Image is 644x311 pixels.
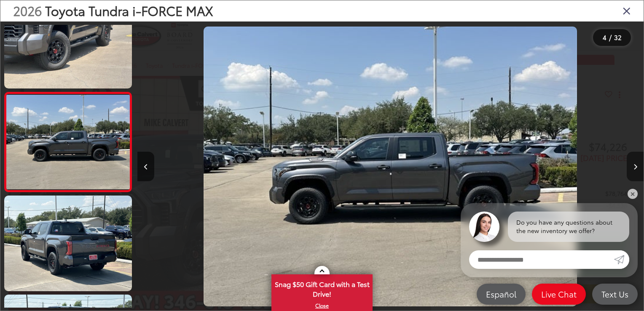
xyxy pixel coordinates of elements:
span: 32 [614,32,622,42]
div: 2026 Toyota Tundra i-FORCE MAX TRD Pro 3 [137,27,644,306]
button: Previous image [137,152,154,181]
input: Enter your message [469,250,614,269]
img: 2026 Toyota Tundra i-FORCE MAX TRD Pro [204,27,577,306]
span: Snag $50 Gift Card with a Test Drive! [272,275,372,301]
img: Agent profile photo [469,212,499,242]
span: Live Chat [537,289,581,299]
span: Text Us [597,289,633,299]
img: 2026 Toyota Tundra i-FORCE MAX TRD Pro [5,95,131,189]
button: Next image [627,152,644,181]
span: Español [482,289,521,299]
a: Submit [614,250,629,269]
a: Live Chat [532,284,586,305]
span: / [608,35,612,40]
div: Do you have any questions about the new inventory we offer? [508,212,629,242]
img: 2026 Toyota Tundra i-FORCE MAX TRD Pro [3,194,133,292]
i: Close gallery [623,5,631,16]
a: Español [477,284,526,305]
span: 4 [603,32,606,42]
span: Toyota Tundra i-FORCE MAX [45,1,213,19]
a: Text Us [592,284,638,305]
span: 2026 [13,1,42,19]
